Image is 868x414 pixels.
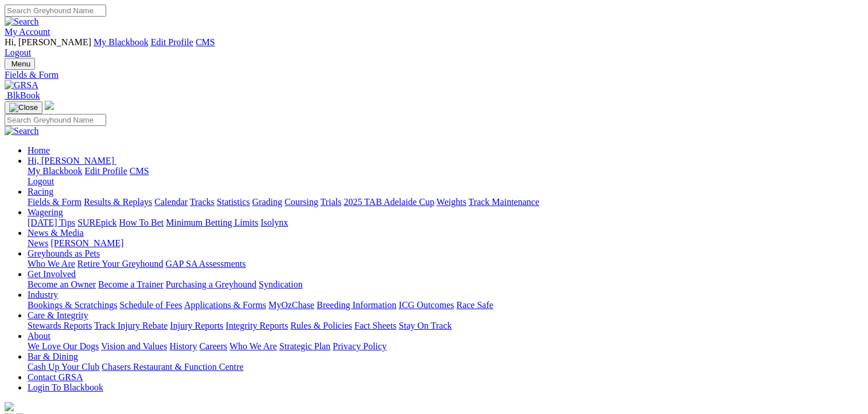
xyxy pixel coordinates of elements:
[85,166,127,176] a: Edit Profile
[119,218,164,227] a: How To Bet
[119,300,182,310] a: Schedule of Fees
[333,341,387,351] a: Privacy Policy
[28,290,58,299] a: Industry
[5,101,42,114] button: Toggle navigation
[28,249,100,258] a: Greyhounds as Pets
[28,166,83,176] a: My Blackbook
[344,197,434,207] a: 2025 TAB Adelaide Cup
[28,218,863,228] div: Wagering
[184,300,266,310] a: Applications & Forms
[101,341,167,351] a: Vision and Values
[28,156,114,165] span: Hi, [PERSON_NAME]
[28,362,863,372] div: Bar & Dining
[456,300,493,310] a: Race Safe
[199,341,227,351] a: Careers
[28,341,99,351] a: We Love Our Dogs
[5,402,14,411] img: logo-grsa-white.png
[94,321,168,330] a: Track Injury Rebate
[196,37,215,47] a: CMS
[166,279,256,289] a: Purchasing a Greyhound
[102,362,243,372] a: Chasers Restaurant & Function Centre
[28,197,863,207] div: Racing
[5,126,39,136] img: Search
[169,341,197,351] a: History
[45,101,54,110] img: logo-grsa-white.png
[28,279,96,289] a: Become an Owner
[28,197,81,207] a: Fields & Form
[229,341,277,351] a: Who We Are
[5,90,40,100] a: BlkBook
[28,331,50,341] a: About
[77,259,164,269] a: Retire Your Greyhound
[317,300,396,310] a: Breeding Information
[355,321,396,330] a: Fact Sheets
[98,279,164,289] a: Become a Trainer
[151,37,193,47] a: Edit Profile
[5,27,50,37] a: My Account
[5,37,91,47] span: Hi, [PERSON_NAME]
[5,48,31,57] a: Logout
[11,60,30,68] span: Menu
[28,321,92,330] a: Stewards Reports
[28,362,99,372] a: Cash Up Your Club
[217,197,250,207] a: Statistics
[320,197,341,207] a: Trials
[28,259,75,269] a: Who We Are
[28,372,83,382] a: Contact GRSA
[399,300,454,310] a: ICG Outcomes
[260,218,288,227] a: Isolynx
[5,70,863,80] a: Fields & Form
[28,238,48,248] a: News
[28,238,863,249] div: News & Media
[28,269,76,279] a: Get Involved
[166,218,258,227] a: Minimum Betting Limits
[77,218,116,227] a: SUREpick
[469,197,539,207] a: Track Maintenance
[28,341,863,352] div: About
[7,90,40,100] span: BlkBook
[28,166,863,187] div: Hi, [PERSON_NAME]
[279,341,330,351] a: Strategic Plan
[5,80,38,90] img: GRSA
[130,166,149,176] a: CMS
[5,58,35,70] button: Toggle navigation
[28,176,54,186] a: Logout
[5,114,106,126] input: Search
[5,17,39,27] img: Search
[28,187,53,196] a: Racing
[5,5,106,17] input: Search
[252,197,282,207] a: Grading
[259,279,302,289] a: Syndication
[28,321,863,331] div: Care & Integrity
[94,37,149,47] a: My Blackbook
[84,197,152,207] a: Results & Replays
[285,197,318,207] a: Coursing
[28,218,75,227] a: [DATE] Tips
[190,197,215,207] a: Tracks
[28,156,116,165] a: Hi, [PERSON_NAME]
[437,197,466,207] a: Weights
[5,37,863,58] div: My Account
[28,352,78,361] a: Bar & Dining
[28,279,863,290] div: Get Involved
[28,300,863,310] div: Industry
[50,238,123,248] a: [PERSON_NAME]
[9,103,38,112] img: Close
[225,321,288,330] a: Integrity Reports
[28,383,103,392] a: Login To Blackbook
[154,197,188,207] a: Calendar
[290,321,352,330] a: Rules & Policies
[28,145,50,155] a: Home
[399,321,451,330] a: Stay On Track
[170,321,223,330] a: Injury Reports
[28,228,84,238] a: News & Media
[28,310,88,320] a: Care & Integrity
[166,259,246,269] a: GAP SA Assessments
[28,300,117,310] a: Bookings & Scratchings
[28,207,63,217] a: Wagering
[268,300,314,310] a: MyOzChase
[28,259,863,269] div: Greyhounds as Pets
